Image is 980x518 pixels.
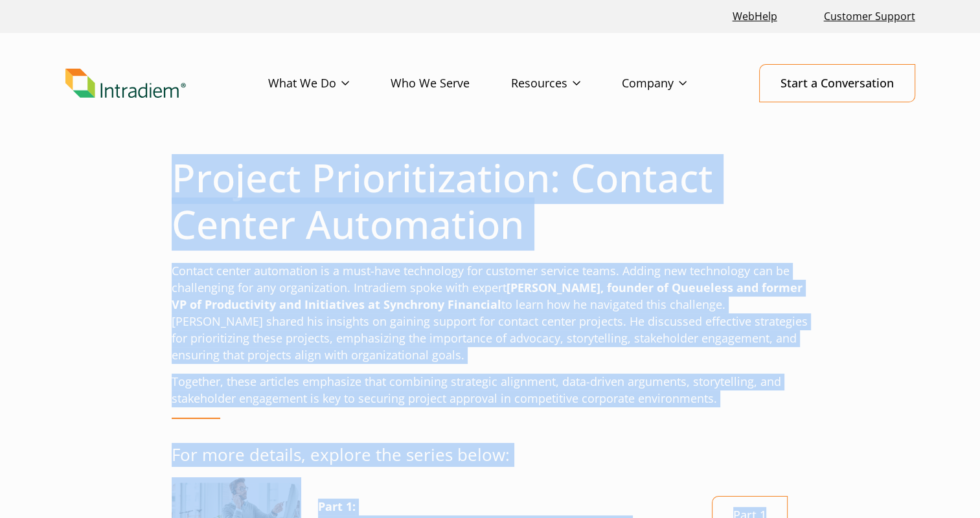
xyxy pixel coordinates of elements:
p: Together, these articles emphasize that combining strategic alignment, data-driven arguments, sto... [172,374,809,407]
a: Start a Conversation [759,64,915,102]
strong: [PERSON_NAME], founder of Queueless and former VP of Productivity and Initiatives at Synchrony Fi... [172,280,803,312]
p: Contact center automation is a must-have technology for customer service teams. Adding new techno... [172,263,809,363]
a: Link opens in a new window [727,3,782,30]
a: Link to homepage of Intradiem [65,69,268,98]
p: For more details, explore the series below: [172,443,809,467]
a: Company [622,65,728,102]
h1: Project Prioritization: Contact Center Automation [172,154,809,247]
a: Customer Support [819,3,920,30]
strong: Part 1: [318,499,356,514]
a: Who We Serve [391,65,511,102]
img: Intradiem [65,69,186,98]
a: What We Do [268,65,391,102]
a: Resources [511,65,622,102]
